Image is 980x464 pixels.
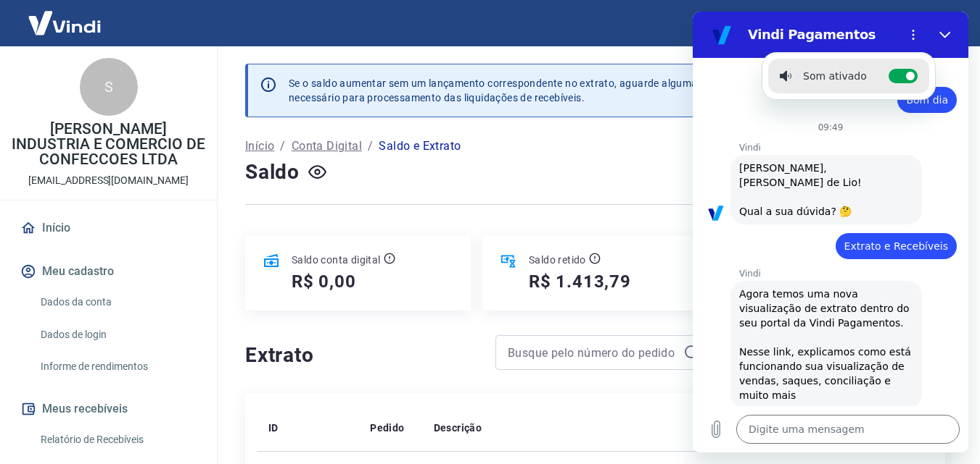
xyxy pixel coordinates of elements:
[292,138,362,155] a: Conta Digital
[12,122,205,167] p: [PERSON_NAME] INDUSTRIA E COMERCIO DE CONFECCOES LTDA
[17,256,199,287] button: Meu cadastro
[268,421,279,435] p: ID
[245,138,274,155] a: Início
[379,138,461,155] p: Saldo e Extrato
[28,173,189,188] p: [EMAIL_ADDRESS][DOMAIN_NAME]
[35,320,199,350] a: Dados de login
[910,10,963,37] button: Sair
[245,341,478,370] h4: Extrato
[529,270,631,293] h5: R$ 1.413,79
[289,76,886,105] p: Se o saldo aumentar sem um lançamento correspondente no extrato, aguarde algumas horas. Isso acon...
[17,1,112,45] img: Vindi
[35,352,199,381] a: Informe de rendimentos
[245,158,300,187] h4: Saldo
[17,393,199,425] button: Meus recebíveis
[434,421,482,435] p: Descrição
[292,270,356,293] h5: R$ 0,00
[529,253,586,267] p: Saldo retido
[508,342,678,363] input: Busque pelo número do pedido
[35,425,199,455] a: Relatório de Recebíveis
[292,253,381,267] p: Saldo conta digital
[80,58,138,116] div: S
[280,138,285,155] p: /
[693,12,968,452] iframe: Janela de mensagens
[368,138,373,155] p: /
[17,212,199,244] a: Início
[370,421,404,435] p: Pedido
[35,287,199,317] a: Dados da conta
